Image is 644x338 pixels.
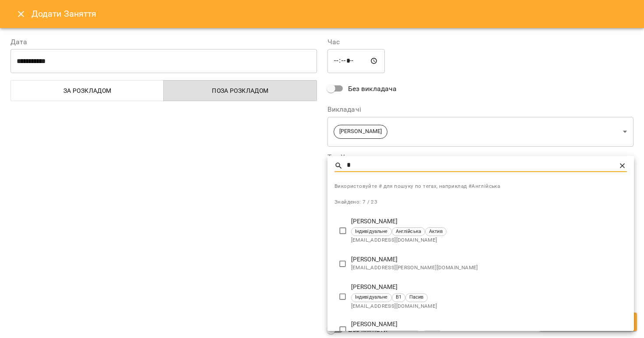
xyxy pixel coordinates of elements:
span: Англійська [392,228,425,236]
p: [PERSON_NAME] [351,217,627,226]
span: Індивідуальне [352,228,391,236]
span: Актив [426,228,446,236]
span: Використовуйте # для пошуку по тегах, наприклад #Англійська [334,182,627,191]
span: Індивідуальне [352,294,391,301]
span: [EMAIL_ADDRESS][DOMAIN_NAME] [351,302,627,311]
span: Пасив [406,294,427,301]
p: [PERSON_NAME] [351,320,627,329]
p: [PERSON_NAME] [351,255,627,264]
span: В1 [392,294,405,301]
span: Знайдено: 7 / 23 [334,199,377,205]
span: [EMAIL_ADDRESS][PERSON_NAME][DOMAIN_NAME] [351,264,627,272]
span: [EMAIL_ADDRESS][DOMAIN_NAME] [351,236,627,245]
p: [PERSON_NAME] [351,283,627,292]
